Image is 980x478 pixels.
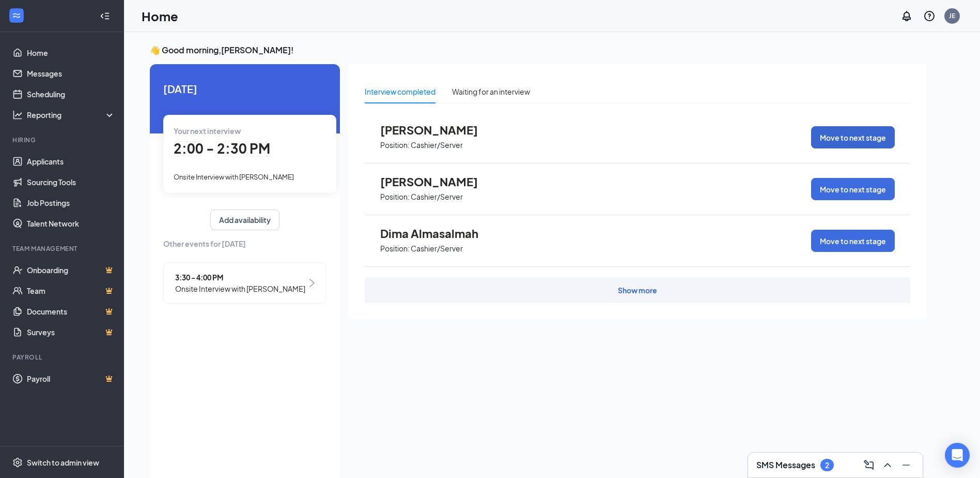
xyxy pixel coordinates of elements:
span: Onsite Interview with [PERSON_NAME] [175,283,305,294]
div: Switch to admin view [27,457,99,468]
button: Add availability [210,210,279,230]
div: Interview completed [365,86,435,97]
a: PayrollCrown [27,368,115,389]
svg: Notifications [900,10,913,22]
a: Talent Network [27,213,115,234]
svg: Collapse [100,11,110,21]
svg: ChevronUp [881,459,894,471]
button: Minimize [898,457,914,473]
div: JE [949,11,955,20]
div: Team Management [12,244,113,253]
svg: Minimize [900,459,912,471]
a: TeamCrown [27,280,115,301]
div: Reporting [27,110,116,120]
a: Scheduling [27,84,115,104]
svg: QuestionInfo [923,10,936,22]
span: Other events for [DATE] [163,238,326,249]
button: Move to next stage [811,178,895,200]
p: Position: [380,192,410,202]
button: ComposeMessage [861,457,877,473]
span: Your next interview [174,126,241,136]
p: Cashier/Server [411,192,463,202]
svg: Analysis [12,110,23,120]
span: Onsite Interview with [PERSON_NAME] [174,173,294,181]
button: Move to next stage [811,126,895,148]
div: 2 [825,461,829,470]
button: ChevronUp [879,457,896,473]
svg: WorkstreamLogo [11,10,22,21]
a: SurveysCrown [27,322,115,342]
p: Cashier/Server [411,244,463,253]
span: 3:30 - 4:00 PM [175,272,305,283]
a: Job Postings [27,192,115,213]
h3: 👋 Good morning, [PERSON_NAME] ! [150,44,927,56]
a: Messages [27,63,115,84]
div: Hiring [12,136,113,144]
div: Open Intercom Messenger [945,443,970,468]
svg: Settings [12,457,23,468]
span: [DATE] [163,81,326,97]
a: DocumentsCrown [27,301,115,322]
p: Position: [380,140,410,150]
a: Home [27,42,115,63]
a: OnboardingCrown [27,260,115,280]
span: [PERSON_NAME] [380,175,494,188]
p: Cashier/Server [411,140,463,150]
span: Dima Almasalmah [380,227,494,240]
a: Applicants [27,151,115,172]
svg: ComposeMessage [863,459,875,471]
h3: SMS Messages [756,459,815,471]
p: Position: [380,244,410,253]
h1: Home [142,7,178,25]
div: Payroll [12,353,113,362]
a: Sourcing Tools [27,172,115,192]
div: Waiting for an interview [452,86,530,97]
div: Show more [618,285,657,295]
button: Move to next stage [811,230,895,252]
span: 2:00 - 2:30 PM [174,140,270,157]
span: [PERSON_NAME] [380,123,494,137]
